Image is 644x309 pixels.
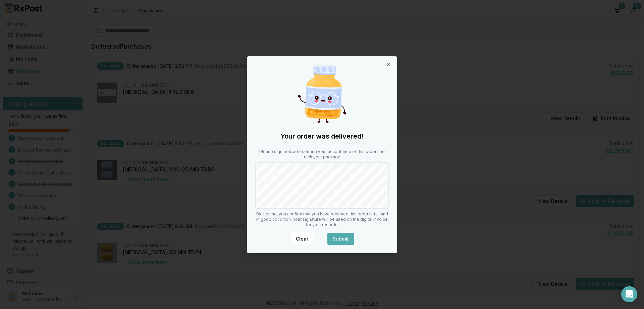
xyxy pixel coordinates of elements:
[255,149,389,160] p: Please sign below to confirm your acceptance of this order and track your package.
[290,62,354,126] img: Happy Pill Bottle
[290,233,314,245] button: Clear
[255,132,389,141] h2: Your order was delivered!
[255,211,389,227] p: By signing, you confirm that you have received this order in full and in good condition. Your sig...
[327,233,354,245] button: Submit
